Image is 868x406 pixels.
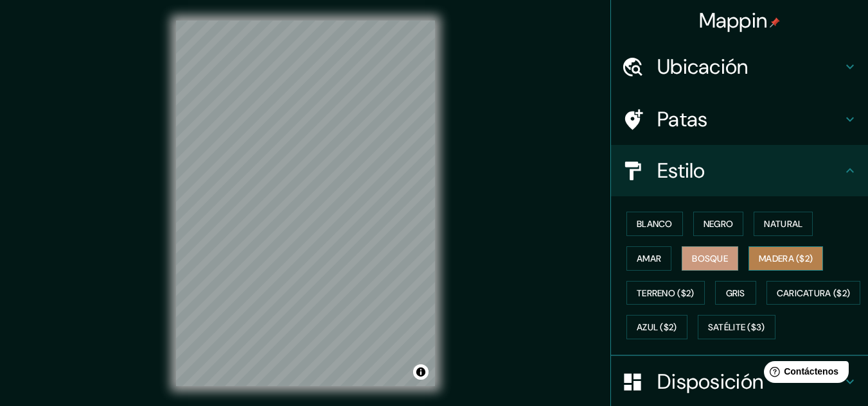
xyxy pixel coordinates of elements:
[176,21,435,386] canvas: Mapa
[626,281,705,305] button: Terreno ($2)
[657,53,748,80] font: Ubicación
[657,157,705,184] font: Estilo
[692,253,728,264] font: Bosque
[611,145,868,196] div: Estilo
[611,94,868,145] div: Patas
[637,287,695,299] font: Terreno ($2)
[682,246,738,271] button: Bosque
[766,281,861,305] button: Caricatura ($2)
[715,281,756,305] button: Gris
[754,212,813,236] button: Natural
[777,287,851,299] font: Caricatura ($2)
[708,322,765,334] font: Satélite ($3)
[726,287,745,299] font: Gris
[626,246,671,271] button: Amar
[764,218,802,230] font: Natural
[770,17,780,28] img: pin-icon.png
[637,218,673,230] font: Blanco
[657,106,708,133] font: Patas
[657,368,763,395] font: Disposición
[413,364,429,380] button: Activar o desactivar atribución
[637,253,661,264] font: Amar
[626,212,683,236] button: Blanco
[759,253,813,264] font: Madera ($2)
[754,356,854,392] iframe: Lanzador de widgets de ayuda
[699,7,768,34] font: Mappin
[693,212,744,236] button: Negro
[698,315,775,339] button: Satélite ($3)
[637,322,677,334] font: Azul ($2)
[626,315,687,339] button: Azul ($2)
[748,246,823,271] button: Madera ($2)
[611,41,868,92] div: Ubicación
[704,218,734,230] font: Negro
